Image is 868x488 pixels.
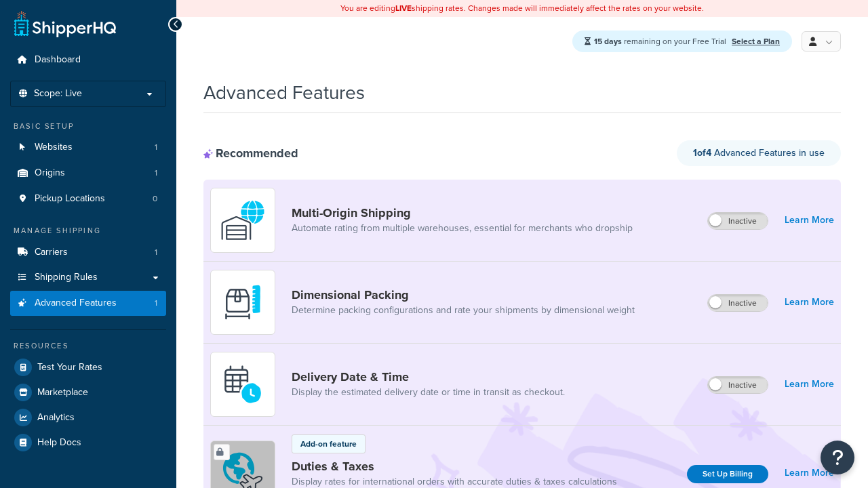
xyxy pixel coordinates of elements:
span: 1 [155,298,157,309]
a: Select a Plan [732,35,780,47]
img: DTVBYsAAAAAASUVORK5CYII= [219,279,267,326]
li: Websites [10,135,166,160]
a: Learn More [785,464,834,483]
a: Test Your Rates [10,355,166,380]
span: Pickup Locations [35,193,105,205]
span: Test Your Rates [37,362,102,373]
span: remaining on your Free Trial [594,35,728,47]
b: LIVE [395,2,412,14]
label: Inactive [708,295,768,311]
span: 1 [155,247,157,258]
span: 1 [155,167,157,179]
a: Websites1 [10,135,166,160]
label: Inactive [708,213,768,229]
span: Marketplace [37,387,88,399]
h1: Advanced Features [203,79,365,106]
div: Manage Shipping [10,225,166,237]
img: gfkeb5ejjkALwAAAABJRU5ErkJggg== [219,361,267,408]
a: Analytics [10,405,166,430]
a: Origins1 [10,161,166,186]
a: Multi-Origin Shipping [292,205,633,220]
a: Automate rating from multiple warehouses, essential for merchants who dropship [292,222,633,235]
a: Determine packing configurations and rate your shipments by dimensional weight [292,304,635,317]
img: WatD5o0RtDAAAAAElFTkSuQmCC [219,197,267,244]
a: Set Up Billing [687,465,768,483]
span: Origins [35,167,65,179]
a: Dimensional Packing [292,287,635,302]
button: Open Resource Center [821,441,854,474]
span: Carriers [35,247,68,258]
p: Add-on feature [300,438,357,450]
a: Carriers1 [10,240,166,265]
a: Help Docs [10,430,166,455]
a: Duties & Taxes [292,459,617,474]
span: 1 [155,142,157,153]
span: Advanced Features in use [693,146,825,160]
a: Pickup Locations0 [10,186,166,211]
span: Analytics [37,412,75,424]
a: Display the estimated delivery date or time in transit as checkout. [292,386,565,399]
a: Marketplace [10,380,166,405]
span: Advanced Features [35,298,117,309]
span: Scope: Live [34,88,82,100]
li: Advanced Features [10,291,166,316]
a: Dashboard [10,47,166,73]
a: Shipping Rules [10,265,166,290]
a: Learn More [785,211,834,230]
strong: 1 of 4 [693,146,711,160]
strong: 15 days [594,35,622,47]
span: 0 [153,193,157,205]
li: Carriers [10,240,166,265]
a: Learn More [785,375,834,394]
a: Delivery Date & Time [292,369,565,384]
span: Websites [35,142,73,153]
span: Help Docs [37,437,81,449]
span: Shipping Rules [35,272,98,283]
div: Resources [10,340,166,352]
div: Basic Setup [10,121,166,132]
label: Inactive [708,377,768,393]
a: Learn More [785,293,834,312]
span: Dashboard [35,54,81,66]
div: Recommended [203,146,298,161]
a: Advanced Features1 [10,291,166,316]
li: Origins [10,161,166,186]
li: Pickup Locations [10,186,166,211]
